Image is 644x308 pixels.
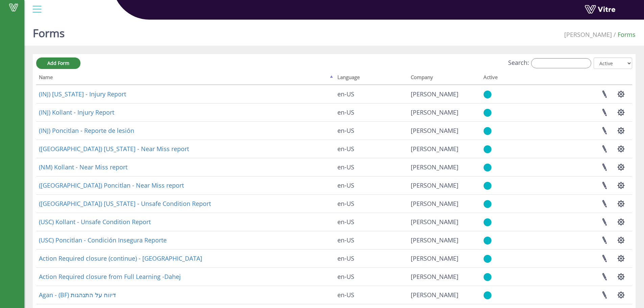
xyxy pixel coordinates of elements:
label: Search: [508,58,591,68]
span: 379 [411,108,458,116]
td: en-US [335,194,408,213]
span: 379 [564,30,612,39]
a: (USC) Poncitlan - Condición Insegura Reporte [39,236,167,244]
img: yes [483,182,492,190]
img: yes [483,218,492,227]
a: ([GEOGRAPHIC_DATA]) Poncitlan - Near Miss report [39,181,184,189]
img: yes [483,163,492,172]
img: yes [483,127,492,135]
th: Language [335,72,408,85]
a: Agan - (BF) דיווח על התנהגות [39,291,116,299]
td: en-US [335,286,408,304]
span: 379 [411,218,458,226]
a: Add Form [36,57,80,69]
img: yes [483,273,492,281]
th: Name: activate to sort column descending [36,72,335,85]
td: en-US [335,103,408,121]
img: yes [483,236,492,245]
td: en-US [335,231,408,249]
a: Action Required closure from Full Learning -Dahej [39,273,181,281]
span: 379 [411,126,458,135]
td: en-US [335,249,408,267]
img: yes [483,255,492,263]
span: 379 [411,199,458,208]
img: yes [483,90,492,99]
span: 379 [411,163,458,171]
a: (INJ) Kollant - Injury Report [39,108,114,116]
span: 379 [411,273,458,281]
a: (USC) Kollant - Unsafe Condition Report [39,218,151,226]
li: Forms [612,30,636,39]
td: en-US [335,176,408,194]
h1: Forms [33,17,65,46]
th: Active [481,72,531,85]
td: en-US [335,158,408,176]
span: 379 [411,291,458,299]
input: Search: [531,58,591,68]
span: 379 [411,254,458,262]
th: Company [408,72,481,85]
a: ([GEOGRAPHIC_DATA]) [US_STATE] - Near Miss report [39,145,189,153]
a: (INJ) Poncitlan - Reporte de lesión [39,126,134,135]
a: (NM) Kollant - Near Miss report [39,163,127,171]
span: 379 [411,145,458,153]
td: en-US [335,267,408,286]
img: yes [483,200,492,208]
td: en-US [335,121,408,140]
td: en-US [335,213,408,231]
span: Add Form [47,60,69,66]
img: yes [483,145,492,153]
img: yes [483,291,492,300]
span: 379 [411,236,458,244]
a: ([GEOGRAPHIC_DATA]) [US_STATE] - Unsafe Condition Report [39,199,211,208]
span: 379 [411,90,458,98]
span: 379 [411,181,458,189]
a: (INJ) [US_STATE] - Injury Report [39,90,126,98]
a: Action Required closure (continue) - [GEOGRAPHIC_DATA] [39,254,202,262]
img: yes [483,109,492,117]
td: en-US [335,85,408,103]
td: en-US [335,140,408,158]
